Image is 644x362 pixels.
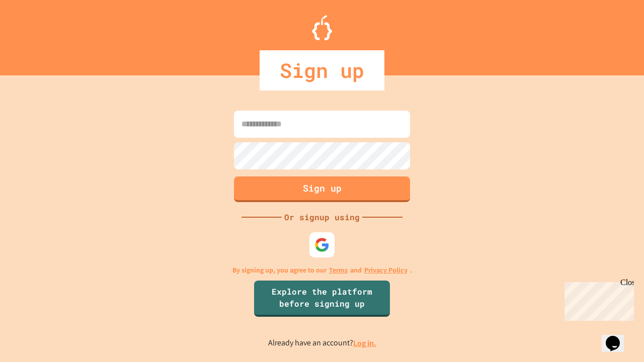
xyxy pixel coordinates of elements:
[364,265,408,276] a: Privacy Policy
[260,50,384,90] div: Sign up
[234,176,410,202] button: Sign up
[232,265,412,276] p: By signing up, you agree to our and .
[4,4,69,64] div: Chat with us now!Close
[353,338,376,348] a: Log in.
[560,278,634,321] iframe: chat widget
[282,211,362,223] div: Or signup using
[268,337,376,349] p: Already have an account?
[602,322,634,352] iframe: chat widget
[254,281,390,317] a: Explore the platform before signing up
[329,265,348,276] a: Terms
[312,15,332,40] img: Logo.svg
[314,237,330,252] img: google-icon.svg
